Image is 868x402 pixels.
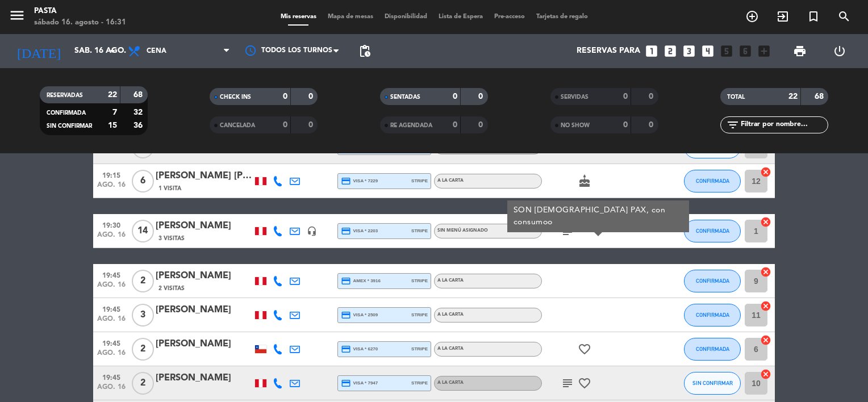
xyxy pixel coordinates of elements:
span: ago. 16 [97,383,126,396]
span: CONFIRMADA [696,312,729,318]
span: visa * 2509 [341,310,378,320]
strong: 0 [623,121,628,129]
span: print [793,44,807,58]
span: A la carta [437,380,464,385]
span: ago. 16 [97,231,126,244]
span: stripe [411,227,428,235]
span: CANCELADA [220,123,255,128]
span: visa * 2203 [341,226,378,236]
span: CONFIRMADA [47,110,86,116]
i: search [837,10,851,23]
strong: 32 [133,108,145,116]
span: visa * 7229 [341,176,378,186]
span: stripe [411,345,428,353]
i: looks_one [644,44,659,58]
span: Cena [147,47,166,55]
i: menu [9,7,26,24]
span: Pre-acceso [489,14,531,20]
i: credit_card [341,176,351,186]
span: 19:45 [97,268,126,281]
i: cancel [760,166,771,178]
span: amex * 3916 [341,276,381,286]
input: Filtrar por nombre... [740,119,828,131]
i: cancel [760,334,771,346]
i: exit_to_app [776,10,790,23]
span: ago. 16 [97,281,126,294]
div: [PERSON_NAME] [156,303,252,317]
span: ago. 16 [97,315,126,328]
span: stripe [411,379,428,387]
span: stripe [411,177,428,185]
span: Reservas para [577,47,640,56]
i: credit_card [341,276,351,286]
span: CONFIRMADA [696,178,729,184]
span: SIN CONFIRMAR [692,380,733,386]
i: credit_card [341,226,351,236]
strong: 0 [283,93,287,101]
strong: 22 [108,91,117,99]
strong: 7 [112,108,117,116]
span: A la carta [437,312,464,317]
div: [PERSON_NAME] [156,269,252,283]
span: visa * 7947 [341,378,378,388]
button: CONFIRMADA [684,270,741,292]
i: subject [561,376,574,390]
strong: 68 [133,91,145,99]
i: filter_list [726,118,740,132]
span: A la carta [437,278,464,283]
span: A la carta [437,346,464,351]
span: 19:45 [97,302,126,315]
i: looks_two [663,44,678,58]
i: looks_3 [682,44,696,58]
strong: 0 [453,93,457,101]
span: ago. 16 [97,349,126,362]
div: SON [DEMOGRAPHIC_DATA] PAX, con consumoo [514,204,683,228]
strong: 0 [649,93,656,101]
span: 3 [132,304,154,326]
span: A la carta [437,178,464,183]
strong: 68 [815,93,826,101]
strong: 15 [108,122,117,129]
i: looks_4 [700,44,715,58]
span: 2 [132,270,154,292]
strong: 0 [283,121,287,129]
span: SIN CONFIRMAR [47,123,92,129]
i: add_box [757,44,771,58]
div: LOG OUT [820,34,859,68]
span: ago. 16 [97,181,126,194]
div: sábado 16. agosto - 16:31 [34,17,126,28]
span: NO SHOW [561,123,590,128]
i: cancel [760,368,771,380]
i: credit_card [341,310,351,320]
span: visa * 6270 [341,344,378,354]
i: [DATE] [9,39,69,64]
i: cancel [760,266,771,278]
span: CONFIRMADA [696,278,729,284]
span: 19:45 [97,370,126,383]
span: 2 Visitas [158,284,185,293]
span: 1 Visita [158,184,181,193]
i: favorite_border [578,342,591,356]
strong: 0 [478,93,485,101]
div: [PERSON_NAME] [PERSON_NAME] [156,169,252,183]
span: ago. 16 [97,147,126,160]
i: cancel [760,216,771,228]
span: 2 [132,338,154,361]
strong: 0 [308,93,315,101]
span: 19:30 [97,218,126,231]
strong: 36 [133,122,145,129]
button: menu [9,7,26,28]
span: CHECK INS [220,94,251,100]
i: cancel [760,300,771,312]
span: 2 [132,372,154,395]
i: add_circle_outline [745,10,759,23]
strong: 22 [788,93,798,101]
span: Lista de Espera [433,14,489,20]
span: CONFIRMADA [696,228,729,234]
i: looks_6 [738,44,753,58]
span: SENTADAS [390,94,420,100]
span: RE AGENDADA [390,123,432,128]
strong: 0 [478,121,485,129]
div: [PERSON_NAME] [156,371,252,386]
button: CONFIRMADA [684,170,741,192]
